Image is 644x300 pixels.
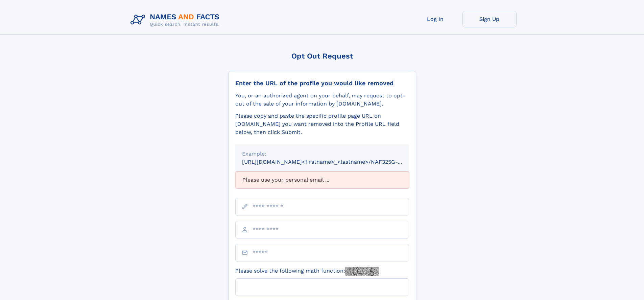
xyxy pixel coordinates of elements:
small: [URL][DOMAIN_NAME]<firstname>_<lastname>/NAF325G-xxxxxxxx [242,159,422,165]
div: Please use your personal email ... [235,171,409,188]
div: You, or an authorized agent on your behalf, may request to opt-out of the sale of your informatio... [235,92,409,108]
div: Opt Out Request [228,52,416,60]
a: Log In [408,11,462,27]
div: Example: [242,150,402,158]
div: Please copy and paste the specific profile page URL on [DOMAIN_NAME] you want removed into the Pr... [235,112,409,136]
label: Please solve the following math function: [235,267,379,276]
img: Logo Names and Facts [128,11,225,29]
a: Sign Up [462,11,517,27]
div: Enter the URL of the profile you would like removed [235,79,409,87]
